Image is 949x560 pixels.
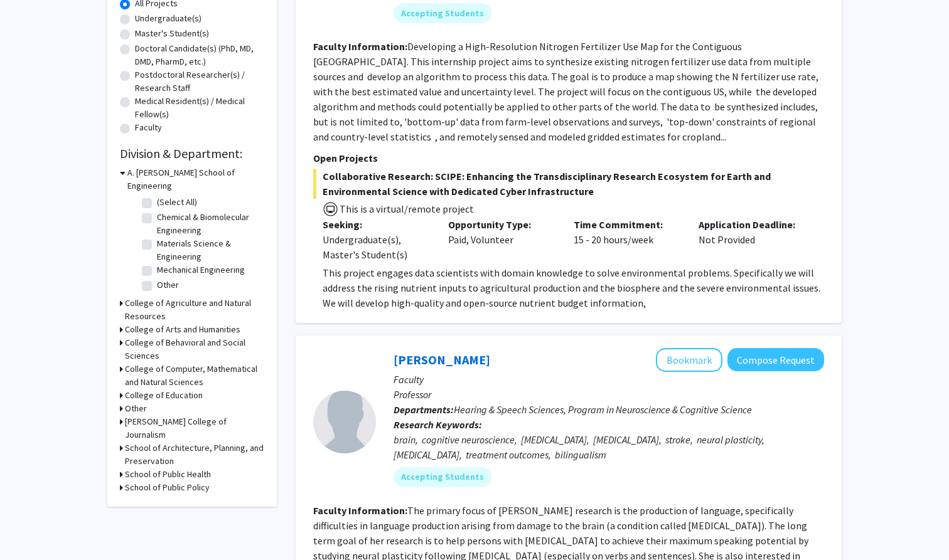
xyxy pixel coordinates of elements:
[727,348,824,371] button: Compose Request to Yasmeen Faroqi-Shah
[313,151,824,166] p: Open Projects
[394,352,490,367] a: [PERSON_NAME]
[394,403,454,416] b: Departments:
[394,432,824,462] div: brain, cognitive neuroscience, [MEDICAL_DATA], [MEDICAL_DATA], stroke, neural plasticity, [MEDICA...
[338,203,474,215] span: This is a virtual/remote project
[125,323,240,336] h3: College of Arts and Humanities
[135,121,162,134] label: Faculty
[125,415,264,441] h3: [PERSON_NAME] College of Journalism
[9,504,53,551] iframe: Chat
[120,146,264,161] h2: Division & Department:
[574,217,680,232] p: Time Commitment:
[699,217,805,232] p: Application Deadline:
[157,196,197,209] label: (Select All)
[394,387,824,402] p: Professor
[448,217,555,232] p: Opportunity Type:
[157,237,261,263] label: Materials Science & Engineering
[689,217,815,262] div: Not Provided
[125,441,264,468] h3: School of Architecture, Planning, and Preservation
[394,467,491,487] mat-chip: Accepting Students
[125,389,203,402] h3: College of Education
[454,403,752,416] span: Hearing & Speech Sciences, Program in Neuroscience & Cognitive Science
[157,278,179,292] label: Other
[125,468,211,481] h3: School of Public Health
[313,504,407,517] b: Faculty Information:
[394,418,482,431] b: Research Keywords:
[313,40,407,53] b: Faculty Information:
[135,12,201,25] label: Undergraduate(s)
[127,166,264,193] h3: A. [PERSON_NAME] School of Engineering
[135,68,264,95] label: Postdoctoral Researcher(s) / Research Staff
[656,348,722,372] button: Add Yasmeen Faroqi-Shah to Bookmarks
[564,217,690,262] div: 15 - 20 hours/week
[439,217,564,262] div: Paid, Volunteer
[313,169,824,199] span: Collaborative Research: SCIPE: Enhancing the Transdisciplinary Research Ecosystem for Earth and E...
[323,265,824,310] p: This project engages data scientists with domain knowledge to solve environmental problems. Speci...
[125,297,264,323] h3: College of Agriculture and Natural Resources
[125,362,264,389] h3: College of Computer, Mathematical and Natural Sciences
[125,481,210,494] h3: School of Public Policy
[135,42,264,68] label: Doctoral Candidate(s) (PhD, MD, DMD, PharmD, etc.)
[323,217,429,232] p: Seeking:
[323,232,429,262] div: Undergraduate(s), Master's Student(s)
[125,336,264,362] h3: College of Behavioral and Social Sciences
[157,263,245,277] label: Mechanical Engineering
[313,40,820,143] fg-read-more: Developing a High-Resolution Nitrogen Fertilizer Use Map for the Contiguous [GEOGRAPHIC_DATA]. Th...
[157,211,261,237] label: Chemical & Biomolecular Engineering
[135,95,264,121] label: Medical Resident(s) / Medical Fellow(s)
[394,372,824,387] p: Faculty
[135,27,209,40] label: Master's Student(s)
[125,402,147,415] h3: Other
[394,3,491,23] mat-chip: Accepting Students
